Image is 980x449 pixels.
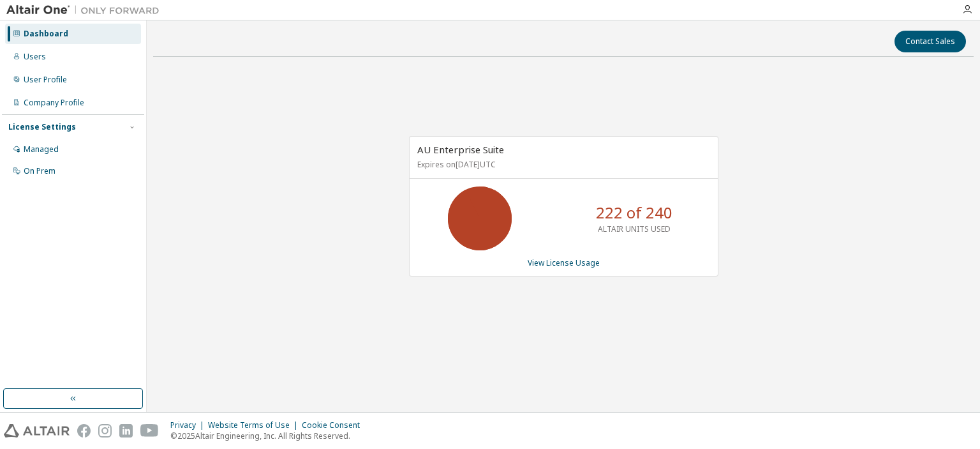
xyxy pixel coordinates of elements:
p: 222 of 240 [596,202,672,224]
img: instagram.svg [98,424,112,438]
div: On Prem [24,166,56,176]
img: altair_logo.svg [4,424,70,438]
div: License Settings [8,122,76,132]
div: User Profile [24,75,67,85]
div: Company Profile [24,98,84,108]
div: Managed [24,144,59,155]
button: Contact Sales [895,31,966,52]
img: facebook.svg [77,424,91,438]
p: © 2025 Altair Engineering, Inc. All Rights Reserved. [170,430,367,441]
p: Expires on [DATE] UTC [417,159,707,170]
div: Privacy [170,420,208,430]
div: Cookie Consent [302,420,367,430]
span: AU Enterprise Suite [417,143,504,156]
p: ALTAIR UNITS USED [598,224,671,234]
img: linkedin.svg [119,424,133,438]
div: Dashboard [24,29,68,39]
div: Website Terms of Use [208,420,302,430]
img: youtube.svg [140,424,159,438]
img: Altair One [6,4,166,17]
div: Users [24,52,46,62]
a: View License Usage [528,257,600,268]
